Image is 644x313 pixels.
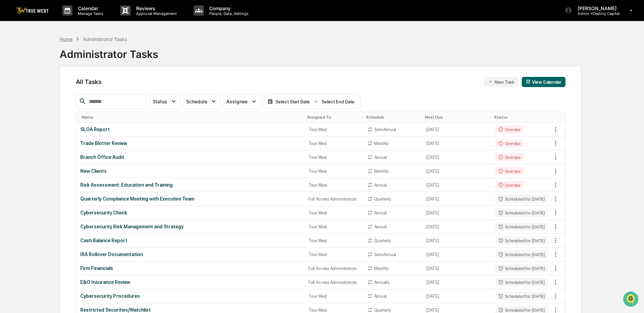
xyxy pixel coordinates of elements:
[495,139,523,147] div: Overdue
[72,11,107,16] p: Manage Tasks
[422,234,491,248] td: [DATE]
[76,78,102,85] span: All Tasks
[494,115,549,120] div: Toggle SortBy
[308,224,359,229] div: True West
[495,209,548,217] div: Scheduled for [DATE]
[4,83,46,95] a: 🖐️Preclearance
[308,210,359,215] div: True West
[14,98,43,105] span: Data Lookup
[622,291,641,309] iframe: Open customer support
[80,196,300,202] div: Quarterly Compliance Meeting with Executive Team
[374,224,387,229] div: Annual
[80,252,300,257] div: IRA Rollover Documentation
[67,115,82,120] span: Pylon
[422,262,491,275] td: [DATE]
[308,252,359,257] div: True West
[495,223,548,231] div: Scheduled for [DATE]
[495,236,548,245] div: Scheduled for [DATE]
[425,115,488,120] div: Toggle SortBy
[308,294,359,299] div: True West
[7,99,12,104] div: 🔎
[422,164,491,178] td: [DATE]
[552,115,565,120] div: Toggle SortBy
[80,238,300,243] div: Cash Balance Report
[374,252,396,257] div: SemiAnnual
[80,224,300,229] div: Cybersecurity Risk Management and Strategy
[422,150,491,164] td: [DATE]
[23,52,111,59] div: Start new chat
[374,294,387,299] div: Annual
[308,141,359,146] div: True West
[72,5,107,11] p: Calendar
[526,79,531,84] img: calendar
[495,125,523,133] div: Overdue
[308,266,359,271] div: Full Access Administrators
[80,307,300,313] div: Restricted Securities/Watchlist
[422,192,491,206] td: [DATE]
[495,195,548,203] div: Scheduled for [DATE]
[366,115,420,120] div: Toggle SortBy
[274,99,312,104] div: Select Start Date
[186,99,207,104] span: Schedule
[80,141,300,146] div: Trade Blotter Review
[495,167,523,175] div: Overdue
[374,266,389,271] div: Monthly
[7,52,19,64] img: 1746055101610-c473b297-6a78-478c-a979-82029cc54cd1
[308,308,359,313] div: True West
[49,86,55,91] div: 🗄️
[80,127,300,132] div: SLOA Report
[495,181,523,189] div: Overdue
[572,11,620,16] p: Admin • Destiny Capital
[374,308,391,313] div: Quarterly
[308,127,359,132] div: True West
[308,183,359,188] div: True West
[131,5,180,11] p: Reviews
[374,210,387,215] div: Annual
[80,154,300,160] div: Branch Office Audit
[495,264,548,272] div: Scheduled for [DATE]
[572,5,620,11] p: [PERSON_NAME]
[422,220,491,234] td: [DATE]
[60,36,72,42] div: Home
[4,96,45,108] a: 🔎Data Lookup
[374,155,387,160] div: Annual
[131,11,180,16] p: Approval Management
[374,183,387,188] div: Annual
[308,155,359,160] div: True West
[7,86,12,91] div: 🖐️
[80,210,300,215] div: Cybersecurity Check
[308,169,359,174] div: True West
[80,266,300,271] div: Firm Financials
[226,99,248,104] span: Assignee
[495,292,548,300] div: Scheduled for [DATE]
[422,275,491,289] td: [DATE]
[204,11,252,16] p: People, Data, Settings
[82,115,302,120] div: Toggle SortBy
[495,250,548,258] div: Scheduled for [DATE]
[495,278,548,286] div: Scheduled for [DATE]
[308,280,359,285] div: Full Access Administrators
[80,168,300,174] div: New Clients
[16,7,49,14] img: logo
[267,99,273,104] img: calendar
[80,279,300,285] div: E&O Insurance Review
[80,293,300,299] div: Cybersecurity Procedures
[484,77,518,87] button: New Task
[307,115,361,120] div: Toggle SortBy
[7,14,123,25] p: How can we help?
[374,141,389,146] div: Monthly
[522,77,565,87] button: View Calendar
[23,59,86,64] div: We're available if you need us!
[204,5,252,11] p: Company
[374,196,391,202] div: Quarterly
[422,248,491,262] td: [DATE]
[495,153,523,161] div: Overdue
[422,289,491,303] td: [DATE]
[308,238,359,243] div: True West
[83,36,127,42] div: Administrator Tasks
[80,182,300,188] div: Risk Assessment: Education and Training
[56,85,84,92] span: Attestations
[14,85,44,92] span: Preclearance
